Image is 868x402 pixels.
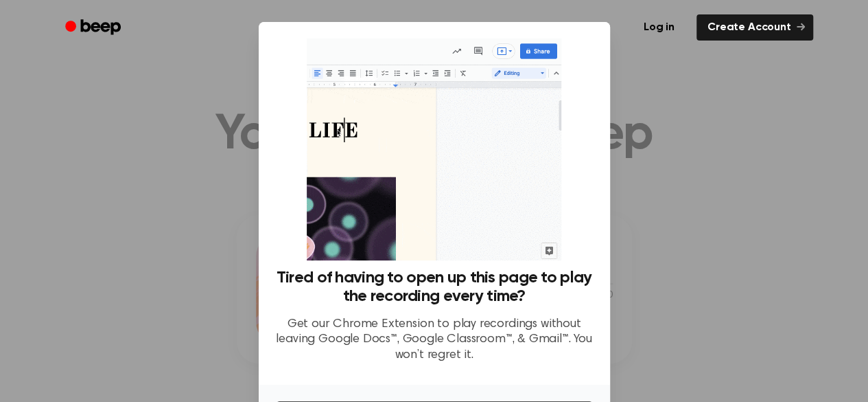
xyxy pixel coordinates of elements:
a: Beep [56,14,133,41]
a: Create Account [696,14,813,41]
a: Log in [630,12,688,43]
img: Beep extension in action [307,38,561,260]
h3: Tired of having to open up this page to play the recording every time? [275,269,594,306]
p: Get our Chrome Extension to play recordings without leaving Google Docs™, Google Classroom™, & Gm... [275,317,594,364]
